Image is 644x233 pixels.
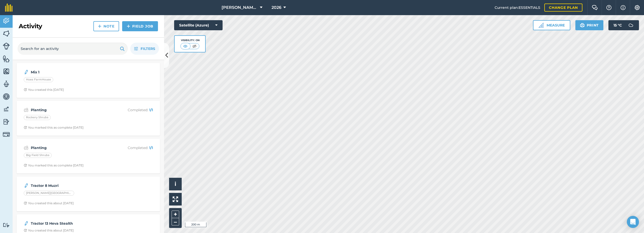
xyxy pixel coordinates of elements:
[113,107,153,113] p: Completed :
[3,17,10,25] img: svg+xml;base64,PD94bWwgdmVyc2lvbj0iMS4wIiBlbmNvZGluZz0idXRmLTgiPz4KPCEtLSBHZW5lcmF0b3I6IEFkb2JlIE...
[222,5,258,11] span: [PERSON_NAME] Farm Life
[19,22,42,30] h2: Activity
[175,181,176,187] span: i
[606,5,612,10] img: A question mark icon
[31,107,111,113] strong: Planting
[613,20,622,30] span: 15 ° C
[24,126,27,129] img: Clock with arrow pointing clockwise
[120,46,125,52] img: svg+xml;base64,PHN2ZyB4bWxucz0iaHR0cDovL3d3dy53My5vcmcvMjAwMC9zdmciIHdpZHRoPSIxOSIgaGVpZ2h0PSIyNC...
[626,20,636,30] img: svg+xml;base64,PD94bWwgdmVyc2lvbj0iMS4wIiBlbmNvZGluZz0idXRmLTgiPz4KPCEtLSBHZW5lcmF0b3I6IEFkb2JlIE...
[575,20,604,30] button: Print
[24,201,74,205] div: You created this about [DATE]
[608,20,639,30] button: 15 °C
[24,164,27,167] img: Clock with arrow pointing clockwise
[172,218,179,225] button: –
[3,93,10,100] img: svg+xml;base64,PD94bWwgdmVyc2lvbj0iMS4wIiBlbmNvZGluZz0idXRmLTgiPz4KPCEtLSBHZW5lcmF0b3I6IEFkb2JlIE...
[627,216,639,228] div: Open Intercom Messenger
[174,20,223,30] button: Satellite (Azure)
[634,5,640,10] img: A cog icon
[24,88,27,91] img: Clock with arrow pointing clockwise
[24,191,74,196] div: [PERSON_NAME][GEOGRAPHIC_DATA]
[93,21,119,31] a: Note
[182,44,189,49] img: svg+xml;base64,PHN2ZyB4bWxucz0iaHR0cDovL3d3dy53My5vcmcvMjAwMC9zdmciIHdpZHRoPSI1MCIgaGVpZ2h0PSI0MC...
[191,44,198,49] img: svg+xml;base64,PHN2ZyB4bWxucz0iaHR0cDovL3d3dy53My5vcmcvMjAwMC9zdmciIHdpZHRoPSI1MCIgaGVpZ2h0PSI0MC...
[24,153,52,158] div: Big Field Shrubs
[3,223,10,227] img: svg+xml;base64,PD94bWwgdmVyc2lvbj0iMS4wIiBlbmNvZGluZz0idXRmLTgiPz4KPCEtLSBHZW5lcmF0b3I6IEFkb2JlIE...
[24,88,64,92] div: You created this [DATE]
[127,23,130,29] img: svg+xml;base64,PHN2ZyB4bWxucz0iaHR0cDovL3d3dy53My5vcmcvMjAwMC9zdmciIHdpZHRoPSIxNCIgaGVpZ2h0PSIyNC...
[130,43,159,55] button: Filters
[24,229,27,232] img: Clock with arrow pointing clockwise
[31,69,111,75] strong: Mix 1
[20,104,157,133] a: PlantingCompleted: 1/1Rockery ShrubsClock with arrow pointing clockwiseYou marked this as complet...
[180,38,200,42] div: Visibility: On
[20,66,157,95] a: Mix 1Hoes FarmHouseClock with arrow pointing clockwiseYou created this [DATE]
[5,4,13,12] img: fieldmargin Logo
[149,145,153,150] strong: 1 / 1
[580,22,585,28] img: svg+xml;base64,PHN2ZyB4bWxucz0iaHR0cDovL3d3dy53My5vcmcvMjAwMC9zdmciIHdpZHRoPSIxOSIgaGVpZ2h0PSIyNC...
[3,55,10,63] img: svg+xml;base64,PHN2ZyB4bWxucz0iaHR0cDovL3d3dy53My5vcmcvMjAwMC9zdmciIHdpZHRoPSI1NiIgaGVpZ2h0PSI2MC...
[3,118,10,126] img: svg+xml;base64,PD94bWwgdmVyc2lvbj0iMS4wIiBlbmNvZGluZz0idXRmLTgiPz4KPCEtLSBHZW5lcmF0b3I6IEFkb2JlIE...
[24,107,29,113] img: svg+xml;base64,PD94bWwgdmVyc2lvbj0iMS4wIiBlbmNvZGluZz0idXRmLTgiPz4KPCEtLSBHZW5lcmF0b3I6IEFkb2JlIE...
[24,126,84,130] div: You marked this as complete [DATE]
[24,163,84,167] div: You marked this as complete [DATE]
[3,43,10,50] img: svg+xml;base64,PD94bWwgdmVyc2lvbj0iMS4wIiBlbmNvZGluZz0idXRmLTgiPz4KPCEtLSBHZW5lcmF0b3I6IEFkb2JlIE...
[113,145,153,151] p: Completed :
[173,196,178,202] img: Four arrows, one pointing top left, one top right, one bottom right and the last bottom left
[122,21,158,31] a: Field Job
[169,178,182,190] button: i
[141,46,155,51] span: Filters
[3,105,10,113] img: svg+xml;base64,PD94bWwgdmVyc2lvbj0iMS4wIiBlbmNvZGluZz0idXRmLTgiPz4KPCEtLSBHZW5lcmF0b3I6IEFkb2JlIE...
[31,145,111,151] strong: Planting
[24,145,29,151] img: svg+xml;base64,PD94bWwgdmVyc2lvbj0iMS4wIiBlbmNvZGluZz0idXRmLTgiPz4KPCEtLSBHZW5lcmF0b3I6IEFkb2JlIE...
[18,43,128,55] input: Search for an activity
[20,142,157,170] a: PlantingCompleted: 1/1Big Field ShrubsClock with arrow pointing clockwiseYou marked this as compl...
[98,23,101,29] img: svg+xml;base64,PHN2ZyB4bWxucz0iaHR0cDovL3d3dy53My5vcmcvMjAwMC9zdmciIHdpZHRoPSIxNCIgaGVpZ2h0PSIyNC...
[3,131,10,138] img: svg+xml;base64,PD94bWwgdmVyc2lvbj0iMS4wIiBlbmNvZGluZz0idXRmLTgiPz4KPCEtLSBHZW5lcmF0b3I6IEFkb2JlIE...
[24,183,29,189] img: svg+xml;base64,PD94bWwgdmVyc2lvbj0iMS4wIiBlbmNvZGluZz0idXRmLTgiPz4KPCEtLSBHZW5lcmF0b3I6IEFkb2JlIE...
[3,30,10,37] img: svg+xml;base64,PHN2ZyB4bWxucz0iaHR0cDovL3d3dy53My5vcmcvMjAwMC9zdmciIHdpZHRoPSI1NiIgaGVpZ2h0PSI2MC...
[31,183,111,188] strong: Tractor 8 Muzri
[149,108,153,112] strong: 1 / 1
[20,180,157,208] a: Tractor 8 Muzri[PERSON_NAME][GEOGRAPHIC_DATA]Clock with arrow pointing clockwiseYou created this ...
[31,221,111,226] strong: Tractor 13 Heva Stealth
[24,220,29,226] img: svg+xml;base64,PD94bWwgdmVyc2lvbj0iMS4wIiBlbmNvZGluZz0idXRmLTgiPz4KPCEtLSBHZW5lcmF0b3I6IEFkb2JlIE...
[3,68,10,75] img: svg+xml;base64,PHN2ZyB4bWxucz0iaHR0cDovL3d3dy53My5vcmcvMjAwMC9zdmciIHdpZHRoPSI1NiIgaGVpZ2h0PSI2MC...
[24,201,27,205] img: Clock with arrow pointing clockwise
[24,228,74,232] div: You created this about [DATE]
[24,115,51,120] div: Rockery Shrubs
[272,5,281,11] span: 2026
[172,211,179,218] button: +
[24,69,29,75] img: svg+xml;base64,PD94bWwgdmVyc2lvbj0iMS4wIiBlbmNvZGluZz0idXRmLTgiPz4KPCEtLSBHZW5lcmF0b3I6IEFkb2JlIE...
[621,5,626,11] img: svg+xml;base64,PHN2ZyB4bWxucz0iaHR0cDovL3d3dy53My5vcmcvMjAwMC9zdmciIHdpZHRoPSIxNyIgaGVpZ2h0PSIxNy...
[544,4,582,12] a: Change plan
[495,5,540,10] span: Current plan : ESSENTIALS
[3,80,10,88] img: svg+xml;base64,PD94bWwgdmVyc2lvbj0iMS4wIiBlbmNvZGluZz0idXRmLTgiPz4KPCEtLSBHZW5lcmF0b3I6IEFkb2JlIE...
[592,5,598,10] img: Two speech bubbles overlapping with the left bubble in the forefront
[539,23,544,28] img: Ruler icon
[533,20,570,30] button: Measure
[24,77,53,82] div: Hoes FarmHouse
